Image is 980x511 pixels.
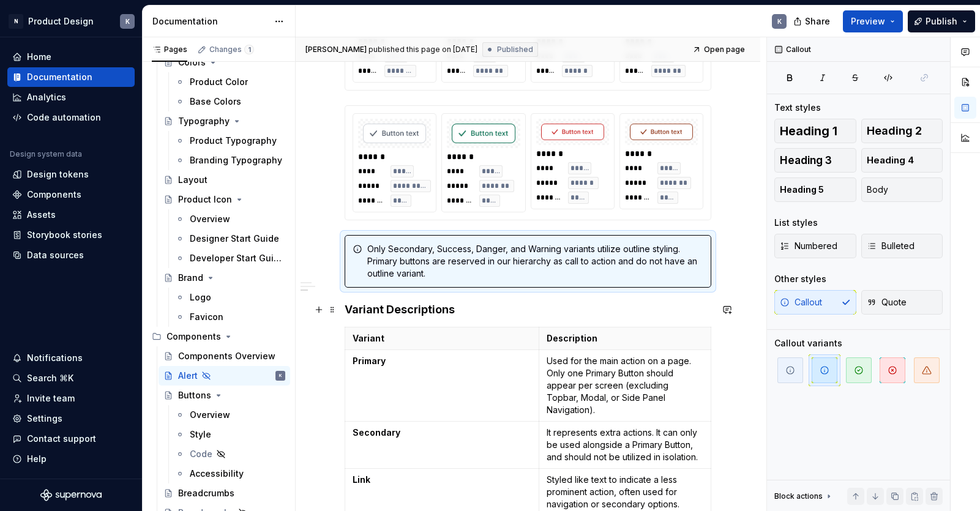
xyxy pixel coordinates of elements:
div: Brand [178,272,203,284]
a: Branding Typography [170,151,290,170]
button: Numbered [774,234,856,258]
svg: Supernova Logo [40,489,102,501]
div: Design tokens [27,168,89,181]
div: Block actions [774,488,834,505]
span: Publish [926,15,957,28]
a: Buttons [159,386,290,405]
div: published this page on [DATE] [368,45,477,54]
div: Help [27,453,47,465]
div: N [9,14,23,29]
div: Notifications [27,352,83,364]
a: Logo [170,288,290,307]
div: Only Secondary, Success, Danger, and Warning variants utilize outline styling. Primary buttons ar... [367,243,703,280]
p: Variant [353,332,531,345]
span: Quote [867,296,907,308]
p: Description [547,332,703,345]
div: Text styles [774,102,821,114]
span: Share [805,15,830,28]
div: Contact support [27,433,96,445]
button: Heading 1 [774,119,856,143]
div: Style [190,428,211,441]
a: Brand [159,268,290,288]
div: Overview [190,213,230,225]
a: Favicon [170,307,290,327]
button: Publish [908,10,975,32]
a: Documentation [7,67,135,87]
a: Breadcrumbs [159,483,290,503]
a: Product Icon [159,190,290,209]
a: Settings [7,409,135,428]
a: Analytics [7,88,135,107]
a: Storybook stories [7,225,135,245]
span: Heading 1 [780,125,837,137]
a: Home [7,47,135,67]
div: Invite team [27,392,75,405]
span: 1 [244,45,254,54]
div: Typography [178,115,230,127]
p: Styled like text to indicate a less prominent action, often used for navigation or secondary opti... [547,474,703,510]
div: List styles [774,217,818,229]
span: Body [867,184,888,196]
a: Open page [689,41,750,58]
span: Heading 2 [867,125,922,137]
div: Analytics [27,91,66,103]
a: Base Colors [170,92,290,111]
div: Branding Typography [190,154,282,166]
div: K [125,17,130,26]
div: Search ⌘K [27,372,73,384]
a: Assets [7,205,135,225]
a: Overview [170,405,290,425]
div: Breadcrumbs [178,487,234,499]
button: Heading 5 [774,177,856,202]
div: Favicon [190,311,223,323]
button: Bulleted [861,234,943,258]
a: Design tokens [7,165,135,184]
div: Documentation [27,71,92,83]
a: Components [7,185,135,204]
div: Pages [152,45,187,54]
a: Code automation [7,108,135,127]
span: [PERSON_NAME] [305,45,367,54]
div: Other styles [774,273,826,285]
a: Typography [159,111,290,131]
button: Share [787,10,838,32]
p: It represents extra actions. It can only be used alongside a Primary Button, and should not be ut... [547,427,703,463]
button: Heading 4 [861,148,943,173]
div: Components [166,330,221,343]
div: K [279,370,282,382]
button: NProduct DesignK [2,8,140,34]
div: Colors [178,56,206,69]
strong: Secondary [353,427,400,438]
div: Components [27,188,81,201]
div: K [777,17,782,26]
div: Components [147,327,290,346]
div: Data sources [27,249,84,261]
strong: Primary [353,356,386,366]
div: Product Color [190,76,248,88]
div: Accessibility [190,468,244,480]
span: Open page [704,45,745,54]
div: Code [190,448,212,460]
a: Style [170,425,290,444]
div: Product Icon [178,193,232,206]
strong: Link [353,474,370,485]
button: Heading 3 [774,148,856,173]
button: Preview [843,10,903,32]
button: Contact support [7,429,135,449]
div: Changes [209,45,254,54]
span: Bulleted [867,240,915,252]
a: Accessibility [170,464,290,483]
div: Alert [178,370,198,382]
div: Product Design [28,15,94,28]
div: Callout variants [774,337,842,349]
a: Invite team [7,389,135,408]
div: Overview [190,409,230,421]
button: Quote [861,290,943,315]
div: Components Overview [178,350,275,362]
div: Assets [27,209,56,221]
div: Documentation [152,15,268,28]
a: Colors [159,53,290,72]
div: Developer Start Guide [190,252,283,264]
div: Settings [27,412,62,425]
